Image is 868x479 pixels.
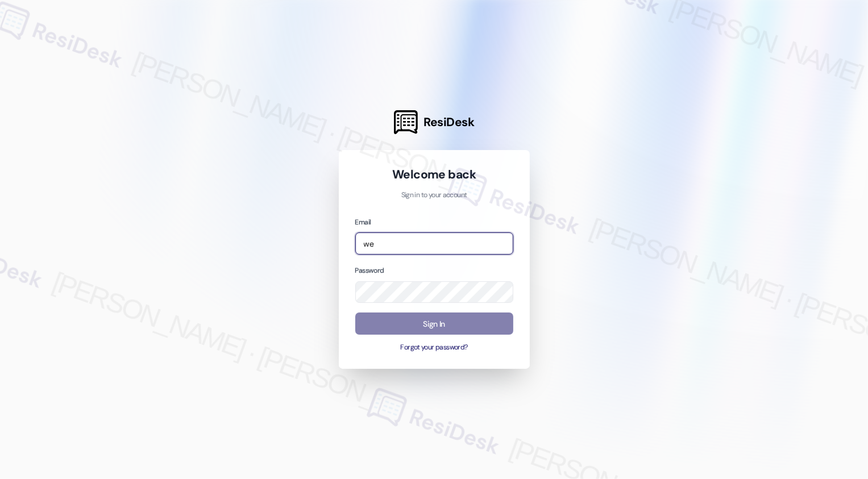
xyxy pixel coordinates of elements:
label: Email [355,218,371,227]
label: Password [355,266,384,275]
img: ResiDesk Logo [394,110,418,134]
p: Sign in to your account [355,190,513,201]
span: ResiDesk [423,114,474,130]
button: Sign In [355,313,513,335]
button: Forgot your password? [355,343,513,353]
h1: Welcome back [355,166,513,182]
input: name@example.com [355,232,513,255]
